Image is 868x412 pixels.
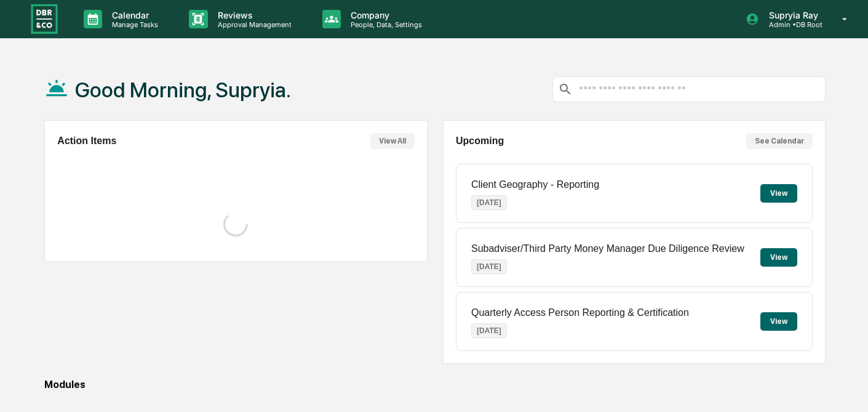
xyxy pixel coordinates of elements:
p: Admin • DB Root [759,20,824,29]
h1: Good Morning, Supryia. [75,78,291,102]
div: Modules [44,379,826,390]
p: Client Geography - Reporting [471,179,599,190]
p: [DATE] [471,259,507,274]
button: View All [370,133,415,149]
p: Subadviser/Third Party Money Manager Due Diligence Review [471,243,744,254]
h2: Action Items [57,135,116,147]
h2: Upcoming [456,135,504,147]
p: People, Data, Settings [341,20,428,29]
p: Manage Tasks [102,20,164,29]
p: [DATE] [471,323,507,338]
button: View [760,248,797,267]
img: logo [30,2,59,35]
p: Calendar [102,10,164,20]
p: Supryia Ray [759,10,824,20]
button: See Calendar [746,133,813,149]
p: Quarterly Access Person Reporting & Certification [471,307,689,318]
button: View [760,184,797,203]
p: Approval Management [208,20,298,29]
p: Reviews [208,10,298,20]
p: [DATE] [471,195,507,210]
button: View [760,312,797,331]
p: Company [341,10,428,20]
